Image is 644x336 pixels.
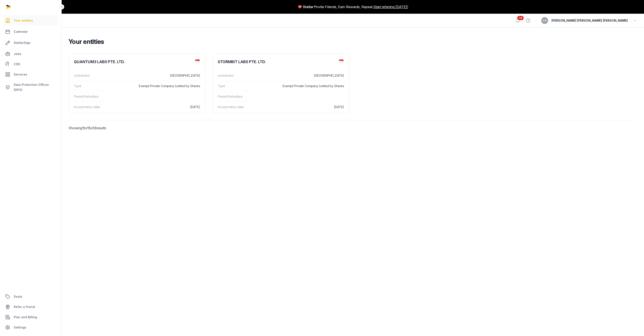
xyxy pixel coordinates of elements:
[270,73,344,78] dd: [GEOGRAPHIC_DATA]
[127,83,200,89] dd: Exempt Private Company Limited by Shares
[127,104,200,110] dd: [DATE]
[74,94,123,99] dt: Parent/Subsidiary
[373,4,408,9] a: Start referring [DATE]!
[3,69,58,80] a: Services
[218,59,266,64] div: STORMBIT LABS PTE. LTD.
[14,18,33,23] span: Your entities
[3,60,58,68] a: CDD
[543,19,547,22] span: CA
[87,126,91,130] span: 15
[541,17,548,24] button: CA
[3,322,58,333] a: Settings
[74,83,123,89] dt: Type
[69,120,206,136] p: Showing to of results
[3,15,58,26] a: Your entities
[270,83,344,89] dd: Exempt Private Company Limited by Shares
[218,104,267,110] dt: Incorporation date
[74,73,123,78] dt: Jurisdiction
[195,59,200,63] img: sg.png
[14,294,22,299] span: Deals
[14,315,37,320] span: Plan and Billing
[218,94,267,99] dt: Parent/Subsidiary
[69,54,205,116] a: QUANTUM3 LABS PTE. LTD.Jurisdiction[GEOGRAPHIC_DATA]TypeExempt Private Company Limited by SharesP...
[3,312,58,322] a: Plan and Billing
[3,49,58,59] a: Jobs
[14,304,35,309] span: Refer a friend
[14,40,31,45] span: StellarSign
[82,126,84,130] span: 1
[552,18,628,23] span: [PERSON_NAME] [PERSON_NAME] [PERSON_NAME]
[69,38,634,45] h2: Your entities
[3,291,58,302] a: Deals
[270,104,344,110] dd: [DATE]
[94,126,96,130] span: 2
[3,302,58,312] a: Refer a friend
[517,16,524,20] span: 14
[74,104,123,110] dt: Incorporation date
[14,51,21,56] span: Jobs
[339,59,343,63] img: sg.png
[303,4,316,9] span: Stellar?
[14,29,28,34] span: Calendar
[218,73,267,78] dt: Jurisdiction
[3,38,58,48] a: StellarSign
[14,72,27,77] span: Services
[127,73,200,78] dd: [GEOGRAPHIC_DATA]
[3,80,58,94] a: Data Protection Officer (DPO)
[213,54,349,116] a: STORMBIT LABS PTE. LTD.Jurisdiction[GEOGRAPHIC_DATA]TypeExempt Private Company Limited by SharesP...
[74,59,125,64] div: QUANTUM3 LABS PTE. LTD.
[14,82,56,92] span: Data Protection Officer (DPO)
[14,325,26,330] span: Settings
[3,27,58,37] a: Calendar
[218,83,267,89] dt: Type
[14,62,20,67] span: CDD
